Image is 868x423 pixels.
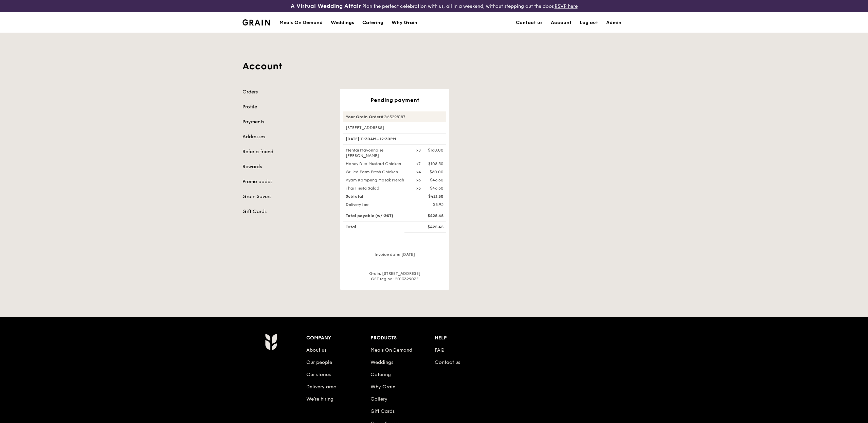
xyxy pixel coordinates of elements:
img: Grain [265,333,277,350]
div: Mentai Mayonnaise [PERSON_NAME] [342,147,412,158]
div: Subtotal [342,194,412,199]
div: $108.50 [428,161,444,166]
strong: Your Grain Order [346,114,381,119]
a: Profile [242,104,332,110]
a: Rewards [242,163,332,170]
div: Thai Fiesta Salad [342,186,412,191]
img: Grain [242,19,270,25]
div: Products [370,333,435,343]
a: Refer a friend [242,148,332,155]
div: x7 [416,161,421,166]
div: $46.50 [430,186,444,191]
a: Contact us [435,359,460,365]
div: [DATE] 11:30AM–12:30PM [343,133,446,145]
a: Orders [242,89,332,95]
div: $425.45 [412,213,448,218]
a: Account [547,13,576,33]
a: Our stories [306,372,331,377]
a: Weddings [327,13,358,33]
a: Meals On Demand [370,347,412,353]
div: $3.95 [412,202,448,207]
a: Admin [602,13,626,33]
div: Pending payment [343,97,446,103]
div: Grilled Farm Fresh Chicken [342,169,412,175]
h3: A Virtual Wedding Affair [291,3,361,10]
a: Log out [576,13,602,33]
div: Ayam Kampung Masak Merah [342,177,412,183]
div: Catering [362,13,383,33]
a: Catering [358,13,387,33]
div: $421.50 [412,194,448,199]
h1: Account [242,60,626,72]
div: Honey Duo Mustard Chicken [342,161,412,166]
a: GrainGrain [242,12,270,32]
div: Plan the perfect celebration with us, all in a weekend, without stepping out the door. [238,3,630,10]
div: Grain, [STREET_ADDRESS] GST reg no: 201332903E [343,271,446,282]
div: $46.50 [430,177,444,183]
a: Payments [242,119,332,125]
div: x4 [416,169,421,175]
a: Gift Cards [370,408,395,414]
div: Why Grain [392,13,417,33]
a: Why Grain [387,13,421,33]
div: Company [306,333,370,343]
div: x3 [416,186,421,191]
div: #GA3298187 [343,111,446,122]
div: Weddings [331,13,354,33]
div: Help [435,333,499,343]
a: Weddings [370,359,393,365]
div: Delivery fee [342,202,412,207]
div: Total [342,224,412,230]
a: Gallery [370,396,387,402]
a: About us [306,347,326,353]
div: x3 [416,177,421,183]
div: [STREET_ADDRESS] [343,125,446,130]
a: Promo codes [242,178,332,185]
a: Why Grain [370,384,395,390]
a: Grain Savers [242,193,332,200]
a: Addresses [242,134,332,140]
div: $60.00 [430,169,444,175]
a: Delivery area [306,384,337,390]
a: Catering [370,372,391,377]
div: Invoice date: [DATE] [343,252,446,263]
div: $160.00 [428,147,444,153]
a: FAQ [435,347,445,353]
a: RSVP here [555,3,578,9]
div: Meals On Demand [279,13,323,33]
a: Gift Cards [242,208,332,215]
div: x8 [416,147,421,153]
a: We’re hiring [306,396,333,402]
a: Our people [306,359,332,365]
div: $425.45 [412,224,448,230]
span: Total payable (w/ GST) [346,213,393,218]
a: Contact us [512,13,547,33]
